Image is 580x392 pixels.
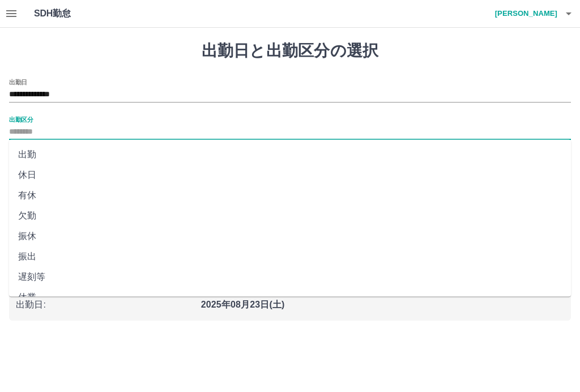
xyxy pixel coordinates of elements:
li: 欠勤 [9,206,571,226]
label: 出勤日 [9,78,27,86]
label: 出勤区分 [9,115,33,123]
li: 振出 [9,246,571,267]
li: 有休 [9,185,571,206]
li: 振休 [9,226,571,246]
li: 休業 [9,287,571,308]
li: 出勤 [9,144,571,165]
p: 出勤日 : [16,298,194,312]
li: 休日 [9,165,571,185]
h1: 出勤日と出勤区分の選択 [9,41,571,61]
li: 遅刻等 [9,267,571,287]
b: 2025年08月23日(土) [201,300,285,309]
